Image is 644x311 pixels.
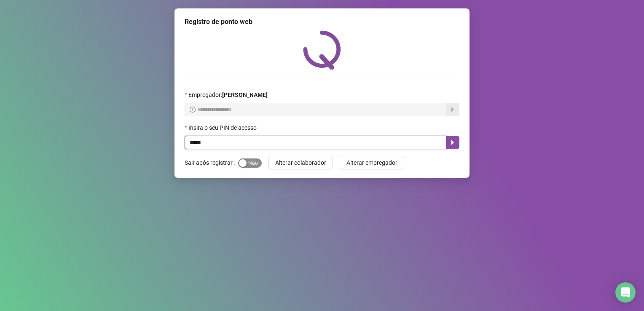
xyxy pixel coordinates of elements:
img: QRPoint [303,30,341,70]
span: Alterar empregador [346,158,397,167]
span: Alterar colaborador [275,158,326,167]
div: Registro de ponto web [185,17,459,27]
div: Open Intercom Messenger [615,282,636,303]
span: info-circle [190,107,196,113]
span: caret-right [449,139,456,146]
button: Alterar empregador [340,156,404,169]
strong: [PERSON_NAME] [222,91,268,98]
label: Sair após registrar [185,156,238,169]
button: Alterar colaborador [268,156,333,169]
span: Empregador : [188,90,268,99]
label: Insira o seu PIN de acesso [185,123,262,132]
